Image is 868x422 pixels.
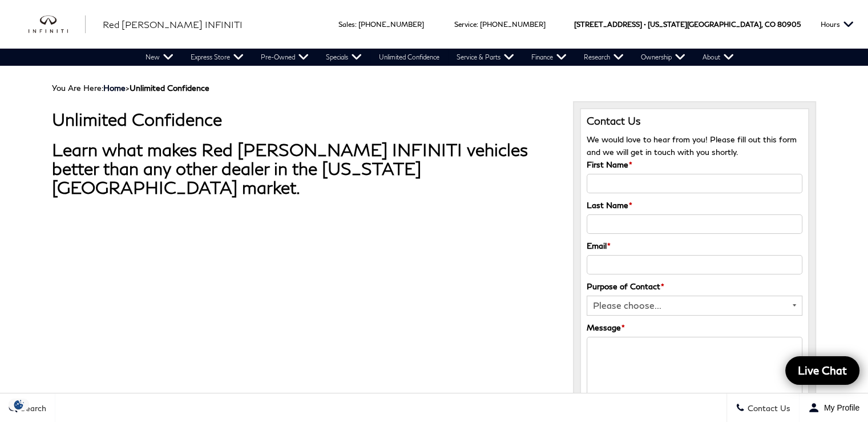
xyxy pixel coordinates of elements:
[523,49,575,66] a: Finance
[370,49,448,66] a: Unlimited Confidence
[130,83,209,93] strong: Unlimited Confidence
[6,399,32,411] img: Opt-Out Icon
[454,20,477,29] span: Service
[792,363,853,377] span: Live Chat
[182,49,252,66] a: Express Store
[18,403,46,413] span: Search
[355,20,357,29] span: :
[29,15,86,34] a: infiniti
[103,19,243,30] span: Red [PERSON_NAME] INFINITI
[252,49,317,66] a: Pre-Owned
[587,199,632,212] label: Last Name
[587,321,625,334] label: Message
[338,20,355,29] span: Sales
[575,49,632,66] a: Research
[745,403,790,413] span: Contact Us
[785,356,859,385] a: Live Chat
[587,134,797,157] span: We would love to hear from you! Please fill out this form and we will get in touch with you shortly.
[819,403,859,412] span: My Profile
[587,280,664,293] label: Purpose of Contact
[103,83,126,93] a: Home
[317,49,370,66] a: Specials
[477,20,478,29] span: :
[448,49,523,66] a: Service & Parts
[587,240,611,252] label: Email
[29,15,86,34] img: INFINITI
[52,83,816,93] div: Breadcrumbs
[587,158,632,171] label: First Name
[358,20,424,29] a: [PHONE_NUMBER]
[632,49,694,66] a: Ownership
[800,393,868,422] button: Open user profile menu
[103,83,209,93] span: >
[480,20,546,29] a: [PHONE_NUMBER]
[52,83,209,93] span: You Are Here:
[137,49,742,66] nav: Main Navigation
[587,115,802,128] h3: Contact Us
[137,49,182,66] a: New
[103,18,243,31] a: Red [PERSON_NAME] INFINITI
[52,110,556,129] h1: Unlimited Confidence
[52,139,528,197] strong: Learn what makes Red [PERSON_NAME] INFINITI vehicles better than any other dealer in the [US_STAT...
[6,399,32,411] section: Click to Open Cookie Consent Modal
[574,20,801,29] a: [STREET_ADDRESS] • [US_STATE][GEOGRAPHIC_DATA], CO 80905
[694,49,742,66] a: About
[52,221,372,401] iframe: YouTube video player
